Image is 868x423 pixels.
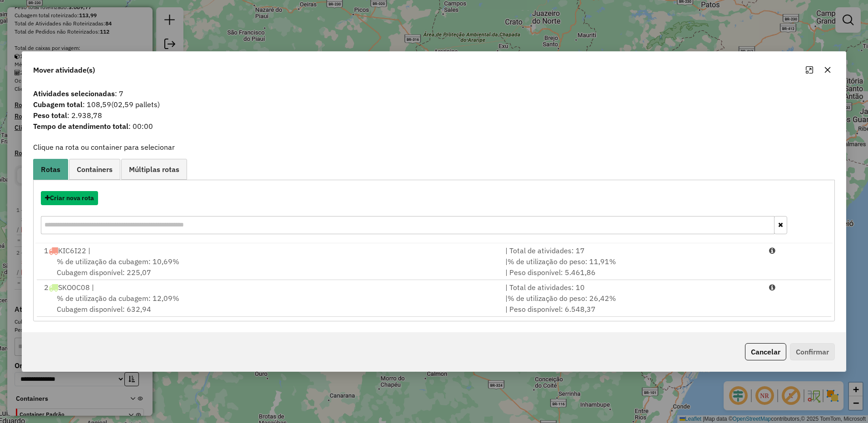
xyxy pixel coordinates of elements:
[57,294,179,303] span: % de utilização da cubagem: 12,09%
[500,245,764,256] div: | Total de atividades: 17
[41,191,98,205] button: Criar nova rota
[77,166,113,173] span: Containers
[39,245,500,256] div: 1 KIC6I22 |
[745,343,786,360] button: Cancelar
[769,247,775,254] i: Porcentagens após mover as atividades: Cubagem: 53,78% Peso: 59,31%
[39,282,500,293] div: 2 SKO0C08 |
[508,257,616,266] span: % de utilização do peso: 11,91%
[500,282,764,293] div: | Total de atividades: 10
[508,294,616,303] span: % de utilização do peso: 26,42%
[28,88,840,99] span: : 7
[33,142,175,152] label: Clique na rota ou container para selecionar
[39,293,500,315] div: Cubagem disponível: 632,94
[802,63,817,77] button: Maximize
[769,284,775,291] i: Porcentagens após mover as atividades: Cubagem: 27,17% Peso: 59,44%
[33,111,67,120] strong: Peso total
[41,166,60,173] span: Rotas
[500,256,764,278] div: | | Peso disponível: 5.461,86
[33,100,83,109] strong: Cubagem total
[33,122,128,131] strong: Tempo de atendimento total
[129,166,179,173] span: Múltiplas rotas
[28,99,840,110] span: : 108,59
[111,100,160,109] span: (02,59 pallets)
[33,89,115,98] strong: Atividades selecionadas
[28,110,840,121] span: : 2.938,78
[500,293,764,315] div: | | Peso disponível: 6.548,37
[33,64,95,75] span: Mover atividade(s)
[57,257,179,266] span: % de utilização da cubagem: 10,69%
[28,121,840,132] span: : 00:00
[39,256,500,278] div: Cubagem disponível: 225,07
